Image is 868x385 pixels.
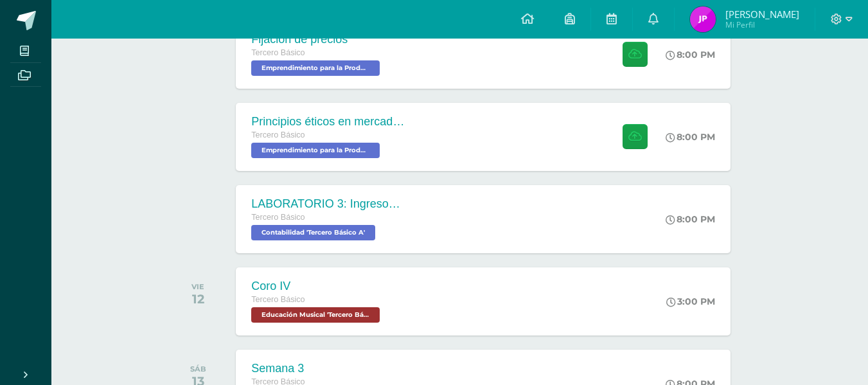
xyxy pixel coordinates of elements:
[251,213,305,222] span: Tercero Básico
[666,213,715,225] div: 8:00 PM
[251,143,380,158] span: Emprendimiento para la Productividad 'Tercero Básico A'
[251,197,405,211] div: LABORATORIO 3: Ingresos y deducciones laborales.
[251,362,383,375] div: Semana 3
[251,307,380,323] span: Educación Musical 'Tercero Básico A'
[251,130,305,139] span: Tercero Básico
[251,115,405,129] div: Principios éticos en mercadotecnia y publicidad
[251,295,305,304] span: Tercero Básico
[191,291,204,307] div: 12
[251,60,380,76] span: Emprendimiento para la Productividad 'Tercero Básico A'
[666,49,715,60] div: 8:00 PM
[190,364,206,373] div: SÁB
[725,8,799,21] span: [PERSON_NAME]
[666,131,715,143] div: 8:00 PM
[251,48,305,57] span: Tercero Básico
[251,280,383,293] div: Coro IV
[725,19,799,30] span: Mi Perfil
[251,225,375,240] span: Contabilidad 'Tercero Básico A'
[666,296,715,307] div: 3:00 PM
[191,282,204,291] div: VIE
[690,6,716,32] img: 6df7283ad40b7d6c5741ae0c09523470.png
[251,33,383,46] div: Fijación de precios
